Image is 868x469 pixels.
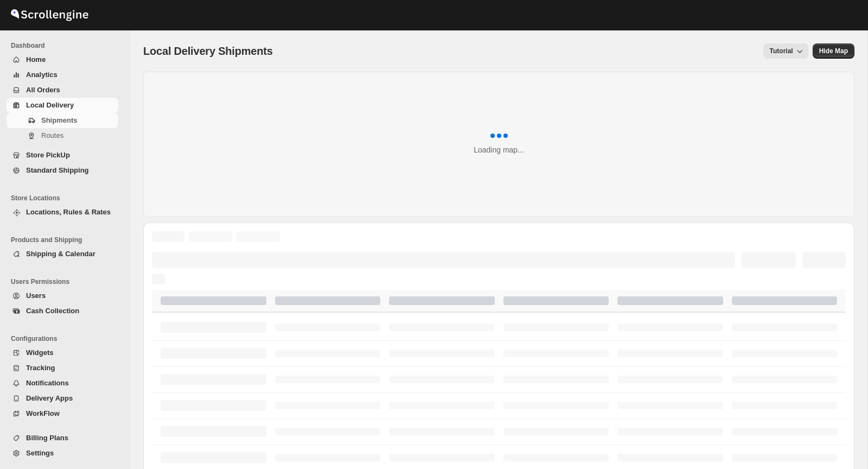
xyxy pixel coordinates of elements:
[26,71,58,79] span: Analytics
[26,394,73,402] span: Delivery Apps
[7,345,118,360] button: Widgets
[7,205,118,220] button: Locations, Rules & Rates
[11,236,123,244] span: Products and Shipping
[11,194,123,202] span: Store Locations
[7,446,118,461] button: Settings
[26,86,60,94] span: All Orders
[819,47,848,55] span: Hide Map
[26,208,111,216] span: Locations, Rules & Rates
[7,406,118,421] button: WorkFlow
[26,364,55,372] span: Tracking
[26,151,70,159] span: Store PickUp
[143,45,273,57] span: Local Delivery Shipments
[11,277,123,286] span: Users Permissions
[26,379,69,387] span: Notifications
[474,144,524,155] div: Loading map...
[26,166,89,174] span: Standard Shipping
[7,360,118,376] button: Tracking
[7,376,118,391] button: Notifications
[26,250,95,258] span: Shipping & Calendar
[7,303,118,319] button: Cash Collection
[26,307,79,315] span: Cash Collection
[770,47,793,55] span: Tutorial
[7,52,118,67] button: Home
[7,430,118,446] button: Billing Plans
[26,348,53,357] span: Widgets
[26,291,46,300] span: Users
[7,83,118,98] button: All Orders
[7,113,118,128] button: Shipments
[7,288,118,303] button: Users
[7,246,118,262] button: Shipping & Calendar
[26,434,68,442] span: Billing Plans
[26,55,46,64] span: Home
[7,391,118,406] button: Delivery Apps
[41,131,63,140] span: Routes
[7,128,118,143] button: Routes
[11,41,123,50] span: Dashboard
[7,67,118,83] button: Analytics
[11,334,123,343] span: Configurations
[26,101,74,109] span: Local Delivery
[763,43,808,59] button: Tutorial
[41,116,77,124] span: Shipments
[26,409,60,417] span: WorkFlow
[813,43,854,59] button: Map action label
[26,449,54,457] span: Settings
